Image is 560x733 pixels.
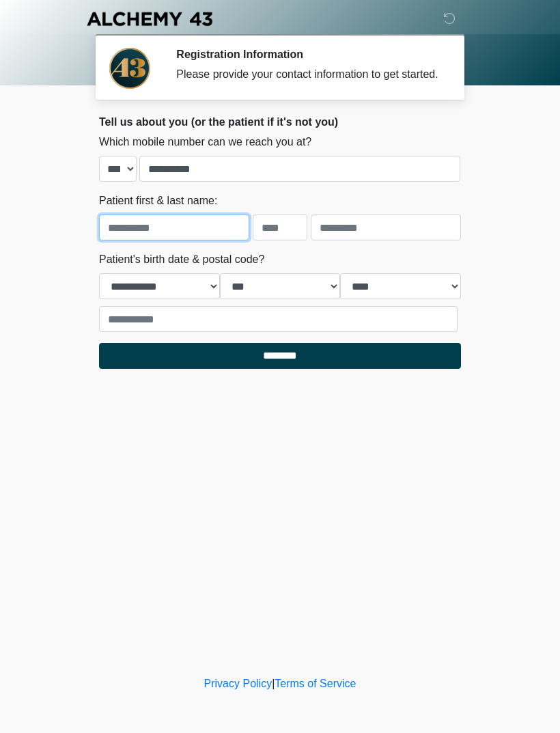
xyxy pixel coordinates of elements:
a: | [272,678,275,689]
label: Patient first & last name: [99,193,217,209]
a: Terms of Service [275,678,356,689]
a: Privacy Policy [204,678,272,689]
div: Please provide your contact information to get started. [176,66,440,83]
img: Alchemy 43 Logo [85,10,214,27]
h2: Registration Information [176,48,440,61]
h2: Tell us about you (or the patient if it's not you) [99,115,461,128]
label: Which mobile number can we reach you at? [99,134,311,150]
img: Agent Avatar [109,48,150,89]
label: Patient's birth date & postal code? [99,251,264,268]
